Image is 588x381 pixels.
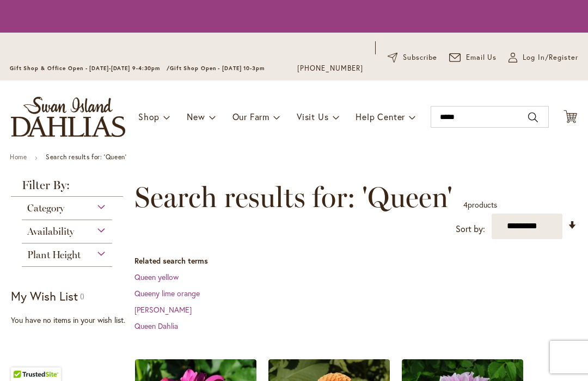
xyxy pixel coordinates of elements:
a: Queen Dahlia [134,321,178,331]
button: Search [528,109,538,126]
a: Log In/Register [509,52,578,63]
span: Subscribe [403,52,437,63]
a: Subscribe [388,52,437,63]
span: Help Center [356,111,405,122]
span: Category [27,202,64,214]
dt: Related search terms [134,255,577,266]
span: Shop [138,111,160,122]
div: You have no items in your wish list. [11,315,129,326]
a: Email Us [449,52,497,63]
a: store logo [11,97,125,137]
strong: Search results for: 'Queen' [46,153,126,161]
a: Queeny lime orange [134,288,200,298]
a: Queen yellow [134,272,179,282]
span: Our Farm [232,111,269,122]
span: Email Us [466,52,497,63]
span: Search results for: 'Queen' [134,181,452,214]
span: Visit Us [297,111,328,122]
span: Gift Shop Open - [DATE] 10-3pm [170,65,265,72]
span: Log In/Register [523,52,578,63]
label: Sort by: [456,219,485,239]
a: Home [10,153,27,161]
span: New [187,111,205,122]
span: Plant Height [27,249,81,261]
p: products [463,196,497,214]
span: Availability [27,226,74,238]
span: Gift Shop & Office Open - [DATE]-[DATE] 9-4:30pm / [10,65,170,72]
strong: My Wish List [11,288,78,304]
span: 4 [463,199,468,210]
a: [PHONE_NUMBER] [297,63,363,74]
a: [PERSON_NAME] [134,304,192,315]
strong: Filter By: [11,179,123,197]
